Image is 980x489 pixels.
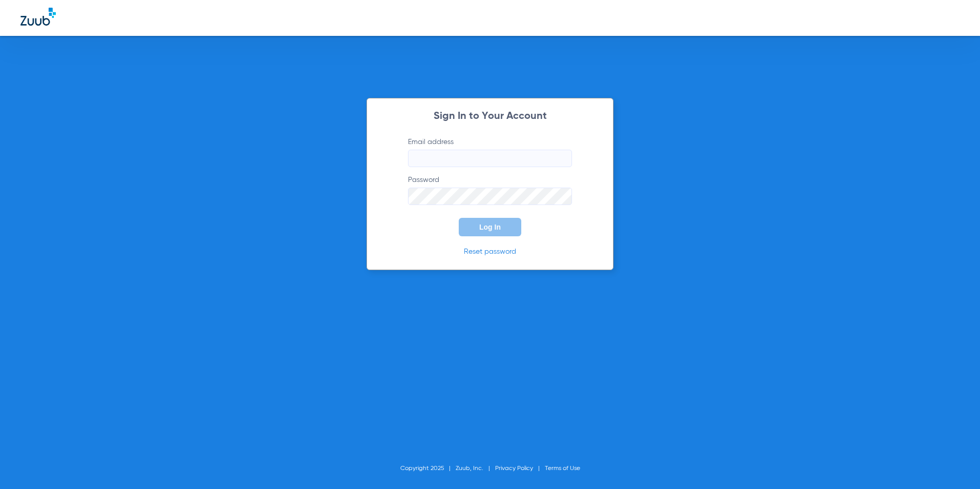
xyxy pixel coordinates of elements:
label: Email address [408,137,572,167]
a: Reset password [464,248,516,255]
iframe: Chat Widget [929,440,980,489]
span: Log In [479,223,501,231]
button: Log In [459,218,521,236]
h2: Sign In to Your Account [393,111,587,121]
label: Password [408,175,572,205]
a: Terms of Use [545,465,580,472]
input: Email address [408,150,572,167]
li: Zuub, Inc. [456,463,495,474]
input: Password [408,188,572,205]
li: Copyright 2025 [400,463,456,474]
a: Privacy Policy [495,465,533,472]
img: Zuub Logo [21,8,56,26]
